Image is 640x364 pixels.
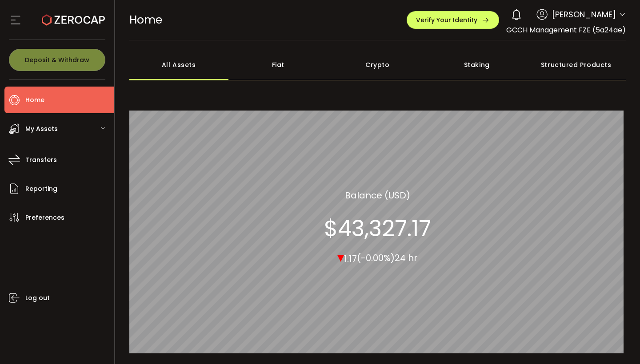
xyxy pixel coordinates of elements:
[527,49,626,80] div: Structured Products
[357,252,395,264] span: (-0.00%)
[25,94,44,107] span: Home
[25,182,57,195] span: Reporting
[129,49,229,80] div: All Assets
[324,215,431,241] section: $43,327.17
[337,247,344,266] span: ▾
[25,123,58,135] span: My Assets
[228,49,328,80] div: Fiat
[9,49,105,71] button: Deposit & Withdraw
[25,292,50,305] span: Log out
[25,57,89,63] span: Deposit & Withdraw
[506,25,626,35] span: GCCH Management FZE (5a24ae)
[427,49,527,80] div: Staking
[395,252,417,264] span: 24 hr
[129,12,162,28] span: Home
[596,321,640,364] iframe: Chat Widget
[552,8,616,20] span: [PERSON_NAME]
[25,211,64,224] span: Preferences
[25,154,57,166] span: Transfers
[328,49,428,80] div: Crypto
[416,17,477,23] span: Verify Your Identity
[344,252,357,265] span: 1.17
[345,188,410,202] section: Balance (USD)
[407,11,499,29] button: Verify Your Identity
